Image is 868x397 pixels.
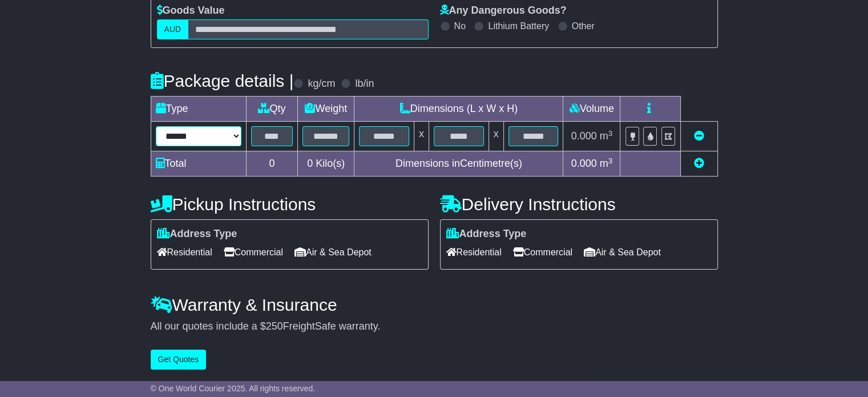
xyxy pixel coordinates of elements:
label: Address Type [157,228,237,240]
span: 0.000 [571,130,597,142]
td: Kilo(s) [298,151,354,177]
label: Goods Value [157,5,225,17]
td: Type [151,97,246,122]
sup: 3 [608,157,613,165]
span: Commercial [513,243,572,261]
span: Air & Sea Depot [584,243,661,261]
span: 0 [307,158,313,169]
td: Qty [246,97,298,122]
label: Lithium Battery [488,21,549,31]
a: Add new item [694,158,704,169]
span: 0.000 [571,158,597,169]
label: kg/cm [308,78,335,90]
span: 250 [266,320,283,332]
h4: Pickup Instructions [151,195,429,214]
label: No [454,21,466,31]
span: Residential [446,243,502,261]
h4: Delivery Instructions [440,195,718,214]
span: © One World Courier 2025. All rights reserved. [151,384,316,393]
label: Other [572,21,595,31]
a: Remove this item [694,130,704,142]
h4: Package details | [151,71,294,90]
td: Dimensions in Centimetre(s) [354,151,563,177]
label: AUD [157,19,189,39]
button: Get Quotes [151,350,207,370]
td: Weight [298,97,354,122]
sup: 3 [608,129,613,138]
span: Commercial [224,243,283,261]
td: x [414,122,429,151]
td: 0 [246,151,298,177]
h4: Warranty & Insurance [151,295,718,314]
td: Dimensions (L x W x H) [354,97,563,122]
div: All our quotes include a $ FreightSafe warranty. [151,320,718,333]
span: Residential [157,243,212,261]
td: Volume [563,97,620,122]
td: x [488,122,503,151]
label: Address Type [446,228,527,240]
label: lb/in [355,78,374,90]
label: Any Dangerous Goods? [440,5,567,17]
span: m [600,130,613,142]
span: m [600,158,613,169]
td: Total [151,151,246,177]
span: Air & Sea Depot [294,243,372,261]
